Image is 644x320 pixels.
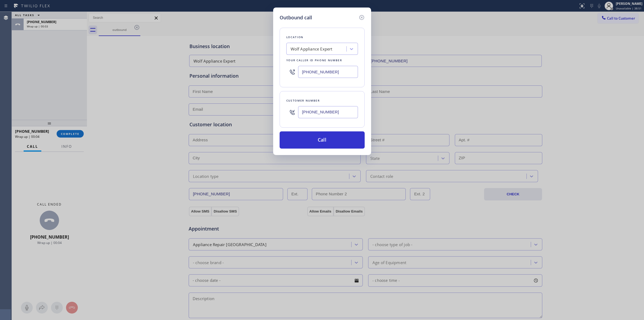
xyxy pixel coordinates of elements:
button: Call [280,131,365,149]
input: (123) 456-7890 [298,106,358,118]
div: Customer number [286,98,358,103]
input: (123) 456-7890 [298,66,358,78]
h5: Outbound call [280,14,312,21]
div: Your caller id phone number [286,57,358,63]
div: Location [286,34,358,40]
div: Wolf Appliance Expert [291,46,332,52]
